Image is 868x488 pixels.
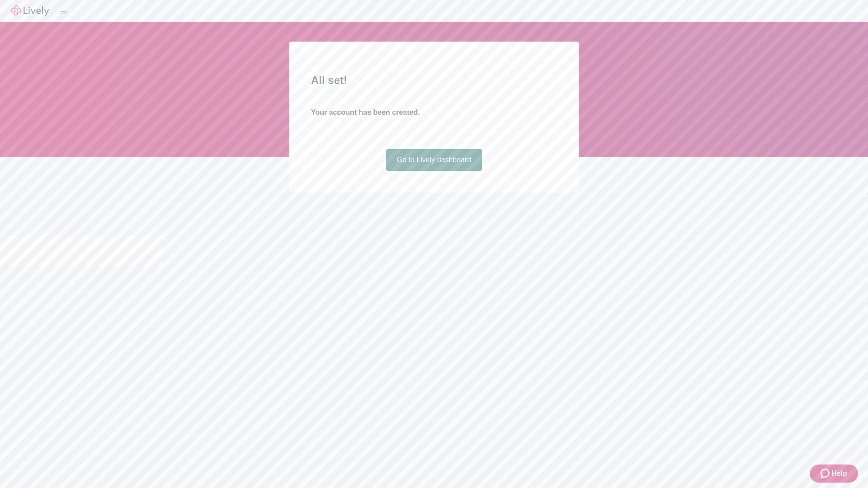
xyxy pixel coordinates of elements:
[821,468,831,479] svg: Zendesk support icon
[60,11,67,14] button: Log out
[831,468,847,479] span: Help
[810,465,858,483] button: Zendesk support iconHelp
[311,72,557,89] h2: All set!
[311,107,557,118] h4: Your account has been created.
[386,149,482,171] a: Go to Lively dashboard
[11,5,49,16] img: Lively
